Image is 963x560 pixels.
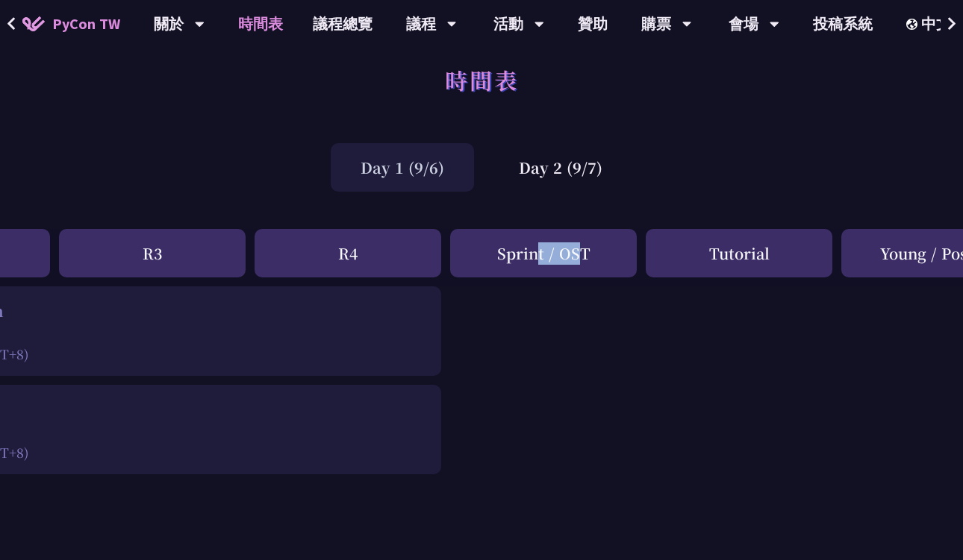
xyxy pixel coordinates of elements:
span: PyCon TW [52,13,120,35]
div: Sprint / OST [450,229,637,277]
img: Locale Icon [906,19,921,30]
img: Home icon of PyCon TW 2025 [22,16,45,31]
div: Day 2 (9/7) [489,143,632,192]
div: Tutorial [646,229,832,277]
div: Day 1 (9/6) [331,143,474,192]
div: R4 [255,229,441,277]
a: PyCon TW [7,5,135,43]
h1: 時間表 [445,57,519,102]
div: R3 [59,229,246,277]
